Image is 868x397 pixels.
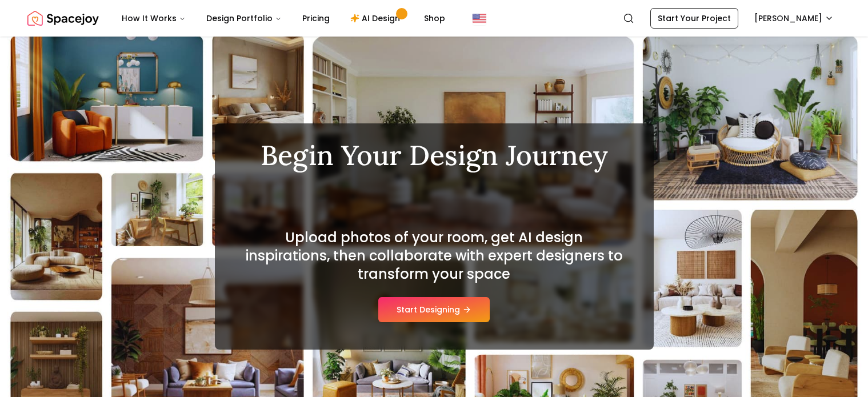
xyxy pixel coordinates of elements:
a: Spacejoy [27,7,99,30]
h2: Upload photos of your room, get AI design inspirations, then collaborate with expert designers to... [242,228,626,283]
button: Design Portfolio [197,7,291,30]
button: Start Designing [378,297,490,322]
a: Start Your Project [650,8,738,29]
img: United States [473,11,486,25]
button: How It Works [113,7,195,30]
a: AI Design [341,7,413,30]
a: Pricing [293,7,339,30]
img: Spacejoy Logo [27,7,99,30]
a: Shop [415,7,454,30]
h1: Begin Your Design Journey [242,142,626,169]
nav: Main [113,7,454,30]
button: [PERSON_NAME] [747,8,841,29]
